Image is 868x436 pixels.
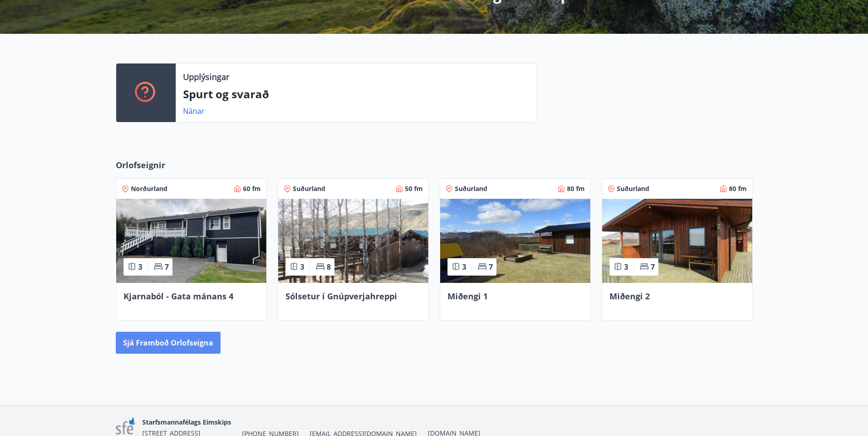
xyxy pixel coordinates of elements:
[300,262,304,272] span: 3
[293,184,325,193] span: Suðurland
[405,184,423,193] span: 50 fm
[602,199,752,283] img: Paella dish
[183,71,229,83] p: Upplýsingar
[286,291,397,302] span: Sólsetur í Gnúpverjahreppi
[651,262,655,272] span: 7
[243,184,261,193] span: 60 fm
[447,291,488,302] span: Miðengi 1
[455,184,487,193] span: Suðurland
[567,184,585,193] span: 80 fm
[165,262,169,272] span: 7
[617,184,649,193] span: Suðurland
[183,86,529,102] p: Spurt og svarað
[142,418,231,426] span: Starfsmannafélags Eimskips
[138,262,142,272] span: 3
[440,199,590,283] img: Paella dish
[116,199,266,283] img: Paella dish
[116,332,221,354] button: Sjá framboð orlofseigna
[609,291,650,302] span: Miðengi 2
[729,184,747,193] span: 80 fm
[327,262,331,272] span: 8
[131,184,167,193] span: Norðurland
[278,199,428,283] img: Paella dish
[124,291,233,302] span: Kjarnaból - Gata mánans 4
[489,262,493,272] span: 7
[183,106,205,116] a: Nánar
[462,262,466,272] span: 3
[116,159,165,171] span: Orlofseignir
[624,262,628,272] span: 3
